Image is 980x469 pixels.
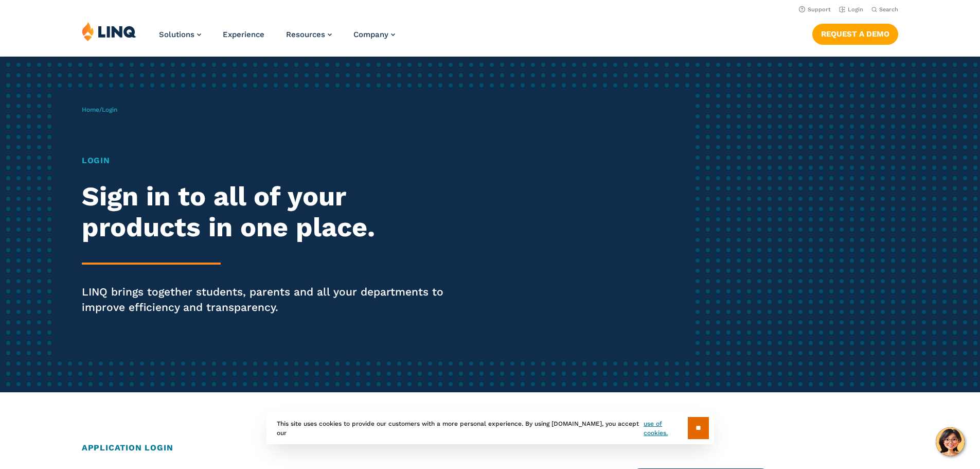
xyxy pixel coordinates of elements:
[799,6,831,13] a: Support
[82,181,459,243] h2: Sign in to all of your products in one place.
[839,6,863,13] a: Login
[159,22,395,56] nav: Primary Navigation
[879,6,898,13] span: Search
[82,284,459,315] p: LINQ brings together students, parents and all your departments to improve efficiency and transpa...
[812,22,898,44] nav: Button Navigation
[223,30,264,39] a: Experience
[353,30,395,39] a: Company
[286,30,332,39] a: Resources
[102,106,117,113] span: Login
[266,412,714,444] div: This site uses cookies to provide our customers with a more personal experience. By using [DOMAIN...
[812,24,898,44] a: Request a Demo
[159,30,194,39] span: Solutions
[286,30,325,39] span: Resources
[82,22,136,41] img: LINQ | K‑12 Software
[159,30,201,39] a: Solutions
[353,30,388,39] span: Company
[936,427,965,456] button: Hello, have a question? Let’s chat.
[871,6,898,13] button: Open Search Bar
[82,154,459,167] h1: Login
[82,106,117,113] span: /
[644,419,687,438] a: use of cookies.
[82,106,99,113] a: Home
